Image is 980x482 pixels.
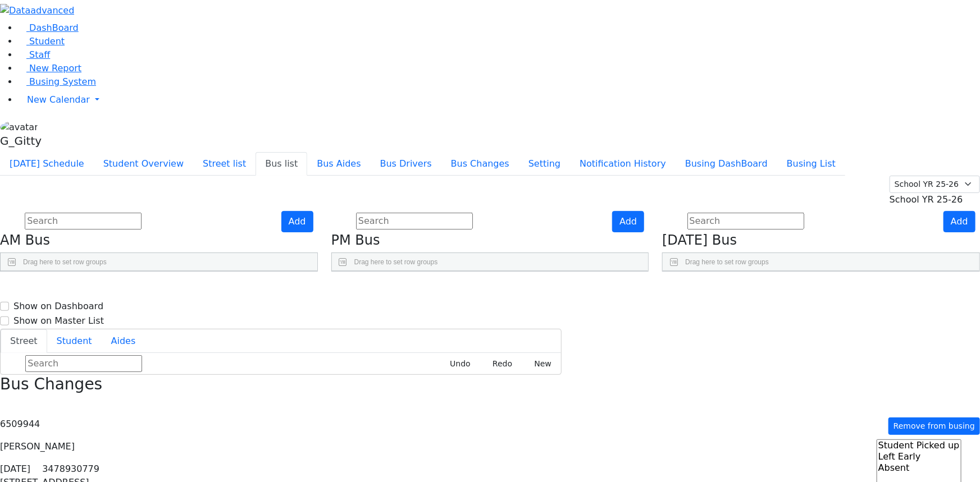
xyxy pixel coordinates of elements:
label: Show on Master List [13,314,104,328]
button: Street [1,329,47,353]
button: Busing List [777,152,845,176]
option: Left Early [877,451,961,462]
a: New Calendar [18,89,980,111]
h4: PM Bus [331,232,649,249]
h4: [DATE] Bus [662,232,980,249]
button: Student [47,329,102,353]
span: New Calendar [27,94,90,105]
div: Street [1,353,561,374]
a: Busing System [18,76,96,87]
span: School YR 25-26 [890,194,963,205]
button: Student Overview [94,152,193,176]
a: DashBoard [18,22,79,33]
button: Bus Changes [441,152,519,176]
button: Bus Drivers [371,152,441,176]
a: New Report [18,63,81,74]
span: Drag here to set row groups [354,258,438,266]
select: Default select example [890,176,980,193]
button: New [522,355,557,373]
button: Redo [480,355,517,373]
option: Absent [877,462,961,474]
span: Busing System [29,76,96,87]
button: Bus list [256,152,307,176]
span: Staff [29,49,50,60]
button: Setting [519,152,570,176]
button: Add [943,211,976,232]
a: Student [18,36,65,47]
input: Search [25,355,142,372]
label: Show on Dashboard [13,300,103,313]
span: New Report [29,63,81,74]
button: Aides [102,329,145,353]
button: Remove from busing [888,417,980,435]
span: Drag here to set row groups [685,258,769,266]
input: Search [356,213,473,229]
input: Search [25,213,142,229]
button: Add [281,211,313,232]
button: Undo [437,355,476,373]
span: Drag here to set row groups [23,258,107,266]
a: Staff [18,49,50,60]
option: Student Picked up [877,440,961,451]
span: Student [29,36,65,47]
button: Add [612,211,644,232]
span: DashBoard [29,22,79,33]
button: Busing DashBoard [676,152,777,176]
button: Notification History [570,152,676,176]
button: Bus Aides [307,152,370,176]
span: 3478930779 [42,463,99,474]
input: Search [687,213,804,229]
button: Street list [193,152,256,176]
